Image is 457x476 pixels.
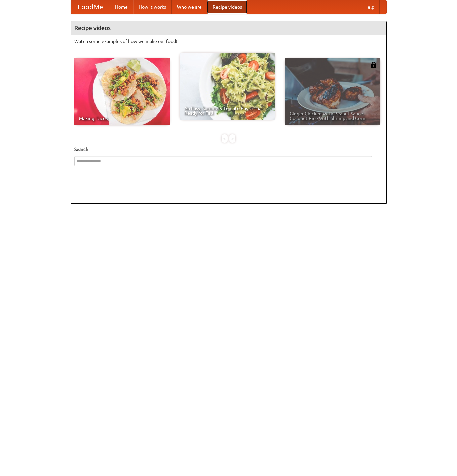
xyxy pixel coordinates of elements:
h5: Search [74,146,383,153]
img: 483408.png [370,62,377,68]
a: Who we are [172,0,207,14]
p: Watch some examples of how we make our food! [74,38,383,45]
div: » [229,134,235,143]
a: Help [359,0,380,14]
h4: Recipe videos [71,21,386,35]
a: Home [110,0,133,14]
a: FoodMe [71,0,110,14]
span: Making Tacos [79,116,165,121]
a: Making Tacos [74,58,170,125]
a: How it works [133,0,172,14]
div: « [222,134,228,143]
span: An Easy, Summery Tomato Pasta That's Ready for Fall [184,106,270,115]
a: An Easy, Summery Tomato Pasta That's Ready for Fall [180,53,275,120]
a: Recipe videos [207,0,247,14]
